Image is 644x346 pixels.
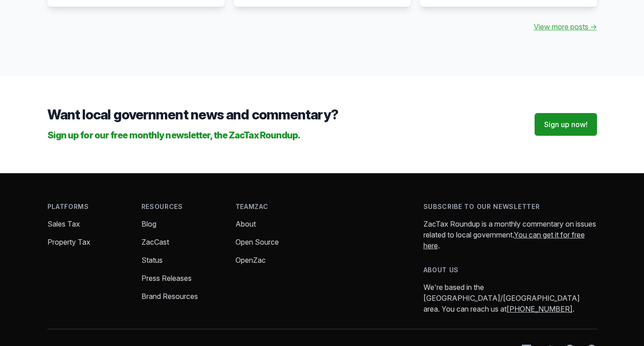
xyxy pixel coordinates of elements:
[47,106,338,123] span: Want local government news and commentary?
[507,304,573,313] a: [PHONE_NUMBER]
[47,237,90,246] a: Property Tax
[141,202,221,211] h4: Resources
[423,282,597,314] p: We're based in the [GEOGRAPHIC_DATA]/[GEOGRAPHIC_DATA] area. You can reach us at .
[141,256,163,265] a: Status
[141,219,156,228] a: Blog
[47,219,80,228] a: Sales Tax
[47,130,301,141] span: Sign up for our free monthly newsletter, the ZacTax Roundup.
[535,113,597,136] a: Sign up now!
[235,219,256,228] a: About
[235,256,266,265] a: OpenZac
[235,237,279,246] a: Open Source
[235,202,315,211] h4: TeamZac
[423,202,597,211] h4: Subscribe to our newsletter
[423,218,597,251] p: ZacTax Roundup is a monthly commentary on issues related to local government. .
[47,202,127,211] h4: Platforms
[141,274,192,283] a: Press Releases
[141,292,198,301] a: Brand Resources
[534,21,597,32] a: View more posts →
[141,237,169,246] a: ZacCast
[423,265,597,275] h4: About us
